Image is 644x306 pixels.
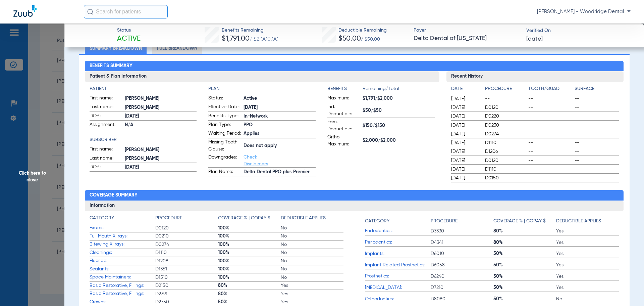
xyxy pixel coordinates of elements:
span: Space Maintainers: [90,274,155,281]
span: [DATE] [451,157,479,164]
span: / $2,000.00 [250,37,278,42]
h4: Coverage % | Copay $ [218,215,270,222]
span: 100% [218,225,281,231]
app-breakdown-title: Date [451,85,479,95]
span: D1208 [155,258,218,264]
span: D1351 [155,266,218,272]
span: [DATE] [526,35,543,43]
span: Fluoride: [90,257,155,264]
h4: Procedure [485,85,526,92]
span: 100% [218,258,281,264]
span: -- [528,139,573,146]
span: [DATE] [451,166,479,173]
span: Ind. Deductible: [327,103,360,118]
span: Ortho Maximum: [327,134,360,148]
span: -- [528,95,573,102]
span: -- [575,166,619,173]
span: D0210 [155,233,218,239]
li: Full Breakdown [152,42,202,54]
span: [MEDICAL_DATA]: [365,284,431,291]
span: -- [575,148,619,155]
h4: Coverage % | Copay $ [493,218,546,225]
app-breakdown-title: Category [365,215,431,227]
h4: Deductible Applies [556,218,601,225]
span: D6058 [431,262,493,268]
h2: Benefits Summary [85,61,624,72]
span: -- [528,122,573,129]
span: D0120 [485,157,526,164]
span: Yes [281,282,343,289]
span: 80% [218,282,281,289]
span: $50.00 [338,35,361,42]
span: D6240 [431,273,493,280]
app-breakdown-title: Surface [575,85,619,95]
span: Last name: [90,155,122,163]
span: Benefits Remaining [222,27,278,34]
span: Crowns: [90,299,155,306]
span: 50% [493,273,556,280]
span: Yes [281,291,343,297]
a: Check Disclaimers [244,155,268,166]
span: Implants: [365,250,431,257]
h4: Tooth/Quad [528,85,573,92]
h4: Subscriber [90,136,197,143]
span: [PERSON_NAME] [125,95,197,102]
span: DOB: [90,113,122,121]
span: No [281,266,343,272]
img: Zuub Logo [13,5,37,17]
span: 50% [218,299,281,305]
span: No [281,233,343,239]
span: Plan Name: [208,168,241,176]
span: N/A [125,122,197,129]
app-breakdown-title: Benefits [327,85,363,95]
span: D0274 [485,131,526,137]
span: 50% [493,296,556,302]
h3: Patient & Plan Information [85,71,439,82]
span: 100% [218,266,281,272]
span: [PERSON_NAME] [125,155,197,162]
h3: Information [85,201,624,211]
span: [DATE] [451,113,479,120]
h2: Coverage Summary [85,190,624,201]
span: Yes [556,284,619,291]
span: Bitewing X-rays: [90,241,155,248]
span: Verified On [526,27,633,34]
h4: Patient [90,85,197,92]
span: Delta Dental PPO plus Premier [244,169,316,176]
span: Periodontics: [365,239,431,246]
h4: Category [365,218,389,225]
span: [DATE] [125,113,197,120]
span: Sealants: [90,266,155,273]
span: [DATE] [451,122,479,129]
span: Yes [556,239,619,246]
app-breakdown-title: Procedure [485,85,526,95]
input: Search for patients [84,5,168,18]
span: D0120 [485,104,526,111]
span: -- [575,157,619,164]
span: -- [485,95,526,102]
app-breakdown-title: Plan [208,85,316,92]
span: -- [575,113,619,120]
span: D2750 [155,299,218,305]
span: D1110 [485,166,526,173]
span: -- [528,157,573,164]
img: Search Icon [87,9,93,15]
span: No [281,241,343,248]
span: -- [575,139,619,146]
span: D0120 [155,225,218,231]
span: First name: [90,146,122,154]
span: Applies [244,130,316,137]
span: [DATE] [451,175,479,181]
span: -- [575,104,619,111]
span: $50/$50 [363,107,435,114]
span: D2150 [155,282,218,289]
h4: Category [90,215,114,222]
span: [DATE] [125,164,197,171]
span: Status: [208,95,241,103]
span: Benefits Type: [208,113,241,121]
span: [DATE] [451,104,479,111]
span: No [556,296,619,302]
span: 80% [493,228,556,234]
